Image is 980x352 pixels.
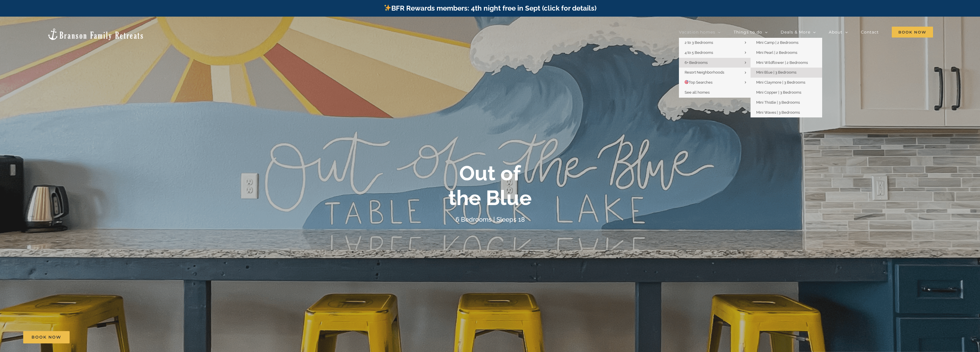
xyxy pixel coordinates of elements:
span: About [829,30,842,34]
b: Out of the Blue [448,161,532,210]
a: Mini Waves | 3 Bedrooms [751,108,822,118]
a: Vacation homes [679,26,721,38]
a: Book Now [23,331,70,343]
span: 4 to 5 Bedrooms [685,50,713,55]
a: Resort Neighborhoods [679,68,751,78]
span: Contact [861,30,879,34]
span: Deals & More [781,30,810,34]
a: Contact [861,26,879,38]
span: Mini Pearl | 2 Bedrooms [756,50,797,55]
a: Mini Claymore | 3 Bedrooms [751,78,822,88]
nav: Main Menu [679,26,933,38]
a: 6+ Bedrooms [679,58,751,68]
span: Resort Neighborhoods [685,70,724,74]
img: 🎯 [685,80,688,84]
a: About [829,26,848,38]
img: ✨ [384,4,391,11]
span: Mini Claymore | 3 Bedrooms [756,80,805,84]
a: Mini Pearl | 2 Bedrooms [751,48,822,58]
span: Mini Copper | 3 Bedrooms [756,90,801,95]
a: Mini Copper | 3 Bedrooms [751,88,822,98]
span: Mini Blue | 3 Bedrooms [756,70,796,74]
a: 2 to 3 Bedrooms [679,38,751,48]
a: Mini Wildflower | 2 Bedrooms [751,58,822,68]
span: 2 to 3 Bedrooms [685,40,713,45]
h4: 6 Bedrooms | Sleeps 18 [455,216,525,223]
a: Deals & More [781,26,816,38]
span: Mini Camp | 2 Bedrooms [756,40,798,45]
span: Top Searches [685,80,713,84]
a: Mini Camp | 2 Bedrooms [751,38,822,48]
a: 4 to 5 Bedrooms [679,48,751,58]
span: Book Now [32,335,61,340]
a: 🎯Top Searches [679,78,751,88]
a: Mini Blue | 3 Bedrooms [751,68,822,78]
a: Mini Thistle | 3 Bedrooms [751,98,822,108]
span: Book Now [892,27,933,38]
a: Things to do [734,26,768,38]
span: 6+ Bedrooms [685,60,708,65]
img: Branson Family Retreats Logo [47,28,144,41]
a: BFR Rewards members: 4th night free in Sept (click for details) [384,4,596,12]
span: Vacation homes [679,30,715,34]
span: Mini Wildflower | 2 Bedrooms [756,60,808,65]
span: Mini Thistle | 3 Bedrooms [756,100,800,105]
span: Mini Waves | 3 Bedrooms [756,110,800,115]
span: Things to do [734,30,762,34]
span: See all homes [685,90,710,95]
a: See all homes [679,88,751,98]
